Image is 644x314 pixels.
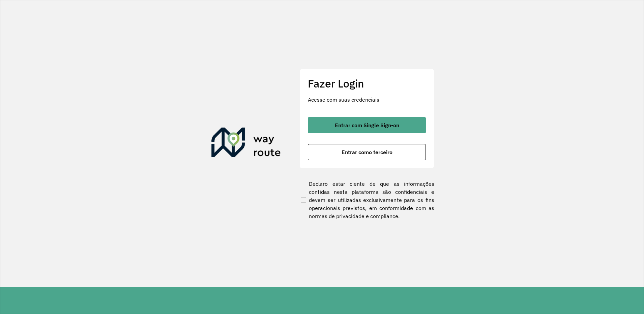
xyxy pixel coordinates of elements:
span: Entrar com Single Sign-on [335,123,399,128]
label: Declaro estar ciente de que as informações contidas nesta plataforma são confidenciais e devem se... [299,180,434,220]
p: Acesse com suas credenciais [308,96,426,104]
img: Roteirizador AmbevTech [211,128,281,160]
button: button [308,117,426,133]
span: Entrar como terceiro [342,149,392,155]
button: button [308,144,426,160]
h2: Fazer Login [308,77,426,90]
